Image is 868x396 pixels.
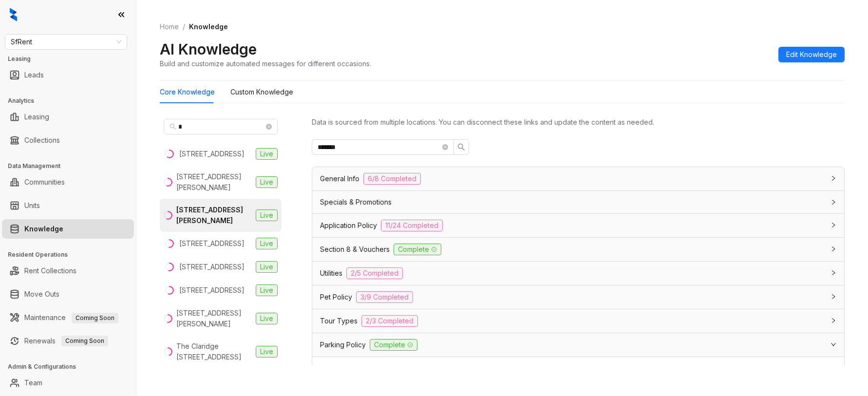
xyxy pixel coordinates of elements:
span: Edit Knowledge [786,49,837,60]
div: [STREET_ADDRESS][PERSON_NAME] [176,308,252,329]
div: General Info6/8 Completed [312,167,844,190]
span: collapsed [830,294,836,300]
span: Live [256,313,278,324]
span: close-circle [266,124,272,130]
a: Home [158,21,181,32]
h3: Leasing [8,55,136,63]
div: Parking PolicyComplete [312,333,844,357]
div: [STREET_ADDRESS] [179,285,245,296]
span: 3/9 Completed [356,291,413,303]
div: Pet Policy3/9 Completed [312,285,844,309]
span: Application Policy [320,220,377,231]
span: search [457,143,465,151]
span: Live [256,148,278,160]
span: Coming Soon [72,313,118,323]
li: Leads [2,65,134,85]
span: search [170,123,176,130]
span: Live [256,209,278,221]
span: Live [256,176,278,188]
a: Communities [24,172,65,192]
span: Parking Policy [320,339,366,350]
div: Build and customize automated messages for different occasions. [160,58,371,69]
span: Live [256,238,278,249]
a: Units [24,196,40,215]
li: / [183,21,185,32]
div: [STREET_ADDRESS] [179,262,245,272]
li: Units [2,196,134,215]
li: Team [2,373,134,393]
div: Custom Knowledge [230,87,293,97]
span: collapsed [830,222,836,228]
li: Communities [2,172,134,192]
div: Tour Types2/3 Completed [312,309,844,333]
span: Specials & Promotions [320,197,392,207]
div: Data is sourced from multiple locations. You can disconnect these links and update the content as... [312,117,845,128]
li: Rent Collections [2,261,134,281]
h3: Analytics [8,96,136,105]
span: SfRent [11,35,121,49]
div: Utilities2/5 Completed [312,262,844,285]
span: Tour Types [320,316,358,326]
li: Move Outs [2,284,134,304]
a: Collections [24,131,60,150]
div: [STREET_ADDRESS] [179,149,245,159]
span: Pet Policy [320,292,352,302]
div: Core Knowledge [160,87,215,97]
span: 6/8 Completed [363,173,421,185]
h3: Admin & Configurations [8,362,136,371]
span: 2/5 Completed [346,267,403,279]
div: The Claridge [STREET_ADDRESS] [176,341,252,362]
span: Live [256,284,278,296]
h3: Data Management [8,162,136,170]
li: Renewals [2,331,134,351]
span: General Info [320,173,359,184]
li: Knowledge [2,219,134,239]
span: Utilities [320,268,342,279]
span: Complete [370,339,417,351]
div: [STREET_ADDRESS] [179,238,245,249]
li: Maintenance [2,308,134,327]
button: Edit Knowledge [778,47,845,62]
span: close-circle [442,144,448,150]
span: Live [256,346,278,358]
a: RenewalsComing Soon [24,331,108,351]
span: collapsed [830,175,836,181]
div: [STREET_ADDRESS][PERSON_NAME] [176,171,252,193]
a: Leasing [24,107,49,127]
a: Move Outs [24,284,59,304]
h2: AI Knowledge [160,40,257,58]
div: Specials & Promotions [312,191,844,213]
li: Leasing [2,107,134,127]
a: Leads [24,65,44,85]
span: expanded [830,341,836,347]
a: Rent Collections [24,261,76,281]
span: 11/24 Completed [381,220,443,231]
div: Section 8 & VouchersComplete [312,238,844,261]
span: 2/3 Completed [361,315,418,327]
span: Section 8 & Vouchers [320,244,390,255]
span: collapsed [830,318,836,323]
span: collapsed [830,270,836,276]
span: Complete [394,244,441,255]
div: Application Policy11/24 Completed [312,214,844,237]
span: Coming Soon [61,336,108,346]
div: [STREET_ADDRESS][PERSON_NAME] [176,205,252,226]
span: Knowledge [189,22,228,31]
img: logo [10,8,17,21]
a: Knowledge [24,219,63,239]
span: Live [256,261,278,273]
a: Team [24,373,42,393]
span: collapsed [830,246,836,252]
li: Collections [2,131,134,150]
span: collapsed [830,199,836,205]
h3: Resident Operations [8,250,136,259]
